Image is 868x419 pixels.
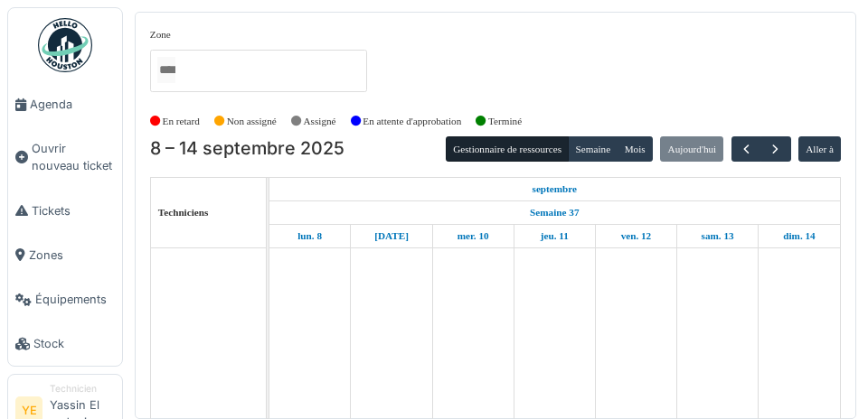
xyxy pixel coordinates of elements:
[536,225,573,247] a: 11 septembre 2025
[528,178,582,200] a: 8 septembre 2025
[8,189,122,233] a: Tickets
[35,291,115,308] span: Équipements
[363,114,461,129] label: En attente d'approbation
[488,114,522,129] label: Terminé
[370,225,413,247] a: 9 septembre 2025
[731,136,761,163] button: Précédent
[798,136,841,162] button: Aller à
[8,321,122,366] a: Stock
[617,136,653,162] button: Mois
[38,18,92,72] img: Badge_color-CXgf-gQk.svg
[158,207,209,218] span: Techniciens
[29,247,115,264] span: Zones
[32,140,115,174] span: Ouvrir nouveau ticket
[8,126,122,188] a: Ouvrir nouveau ticket
[446,136,569,162] button: Gestionnaire de ressources
[525,201,583,224] a: Semaine 37
[778,225,819,247] a: 14 septembre 2025
[50,382,115,396] div: Technicien
[163,114,200,129] label: En retard
[660,136,723,162] button: Aujourd'hui
[8,277,122,321] a: Équipements
[568,136,618,162] button: Semaine
[157,57,175,83] input: Tous
[697,225,739,247] a: 13 septembre 2025
[150,27,171,42] label: Zone
[8,82,122,126] a: Agenda
[293,225,326,247] a: 8 septembre 2025
[227,114,277,129] label: Non assigné
[33,335,115,352] span: Stock
[8,233,122,277] a: Zones
[760,136,790,163] button: Suivant
[150,138,344,160] h2: 8 – 14 septembre 2025
[453,225,494,247] a: 10 septembre 2025
[304,114,336,129] label: Assigné
[617,225,656,247] a: 12 septembre 2025
[32,202,115,219] span: Tickets
[30,96,115,113] span: Agenda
